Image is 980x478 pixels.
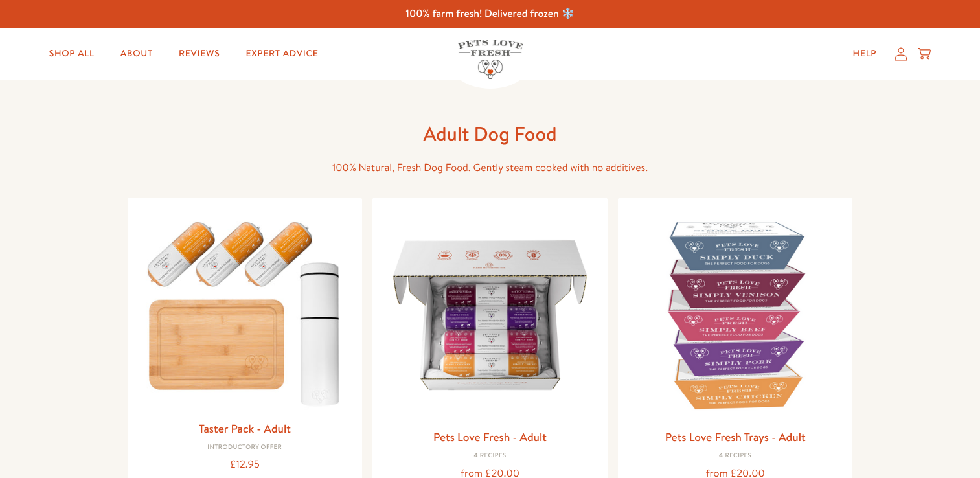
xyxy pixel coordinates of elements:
a: Reviews [168,41,230,67]
img: Pets Love Fresh [458,40,523,79]
div: 4 Recipes [628,452,843,460]
a: Expert Advice [235,41,328,67]
img: Taster Pack - Adult [138,208,352,413]
div: £12.95 [138,456,352,473]
img: Pets Love Fresh - Adult [383,208,597,422]
img: Pets Love Fresh Trays - Adult [628,208,843,422]
a: Pets Love Fresh - Adult [433,429,547,445]
a: About [110,41,163,67]
a: Pets Love Fresh Trays - Adult [665,429,806,445]
div: 4 Recipes [383,452,597,460]
a: Shop All [39,41,105,67]
h1: Adult Dog Food [283,121,698,146]
a: Taster Pack - Adult [199,420,291,437]
div: Introductory Offer [138,444,352,451]
span: 100% Natural, Fresh Dog Food. Gently steam cooked with no additives. [332,161,648,175]
a: Help [843,41,887,67]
